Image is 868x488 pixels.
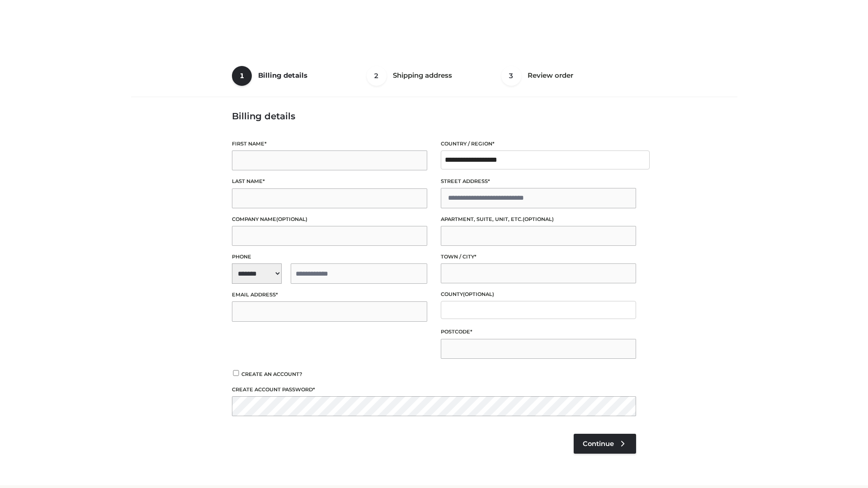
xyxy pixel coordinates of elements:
label: Postcode [441,328,636,336]
span: 2 [367,66,387,86]
span: (optional) [276,216,307,222]
span: Create an account? [241,371,302,377]
span: Shipping address [393,71,452,80]
span: 1 [232,66,252,86]
span: Billing details [258,71,307,80]
label: Street address [441,177,636,186]
h3: Billing details [232,111,636,122]
a: Continue [574,434,636,454]
label: County [441,290,636,299]
label: Last name [232,177,427,186]
span: Continue [583,440,614,448]
label: Town / City [441,253,636,261]
span: (optional) [463,291,494,297]
span: (optional) [523,216,554,222]
label: Create account password [232,385,636,394]
label: Apartment, suite, unit, etc. [441,215,636,224]
span: 3 [501,66,521,86]
label: First name [232,140,427,148]
input: Create an account? [232,370,240,376]
label: Company name [232,215,427,224]
span: Review order [528,71,573,80]
label: Country / Region [441,140,636,148]
label: Email address [232,291,427,299]
label: Phone [232,253,427,261]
